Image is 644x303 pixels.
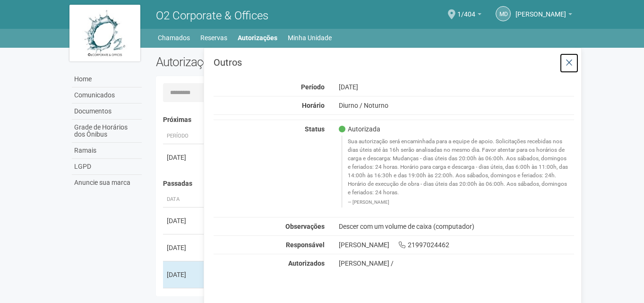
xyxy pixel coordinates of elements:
div: [DATE] [167,216,202,225]
a: 1/404 [457,12,481,19]
div: [DATE] [167,270,202,279]
a: Comunicados [72,87,142,104]
h4: Próximas [163,116,568,123]
a: Autorizações [238,31,277,44]
a: Minha Unidade [288,31,332,44]
a: Grade de Horários dos Ônibus [72,120,142,143]
div: Diurno / Noturno [332,101,582,110]
footer: [PERSON_NAME] [348,199,569,206]
strong: Status [305,125,325,133]
span: Autorizada [339,125,380,133]
span: 1/404 [457,1,475,18]
a: Home [72,71,142,87]
span: Michele de Carvalho [515,1,566,18]
h4: Passadas [163,180,568,187]
h3: Outros [214,58,574,67]
th: Período [163,129,206,144]
div: [DATE] [167,243,202,252]
div: Descer com um volume de caixa (computador) [332,222,582,231]
strong: Observações [285,223,325,230]
a: Documentos [72,104,142,120]
a: Ramais [72,143,142,159]
a: [PERSON_NAME] [515,12,572,19]
div: [PERSON_NAME] / [339,259,575,268]
strong: Período [301,83,325,91]
strong: Responsável [286,241,325,249]
strong: Autorizados [288,260,325,267]
a: LGPD [72,159,142,175]
h2: Autorizações [156,55,358,69]
blockquote: Sua autorização será encaminhada para a equipe de apoio. Solicitações recebidas nos dias úteis at... [341,136,575,207]
div: [PERSON_NAME] 21997024462 [332,241,582,249]
a: Md [496,6,511,21]
div: [DATE] [332,83,582,91]
a: Reservas [200,31,227,44]
a: Chamados [158,31,190,44]
th: Data [163,192,206,208]
span: O2 Corporate & Offices [156,9,268,22]
img: logo.jpg [69,5,140,61]
strong: Horário [302,102,325,109]
div: [DATE] [167,153,202,162]
a: Anuncie sua marca [72,175,142,190]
